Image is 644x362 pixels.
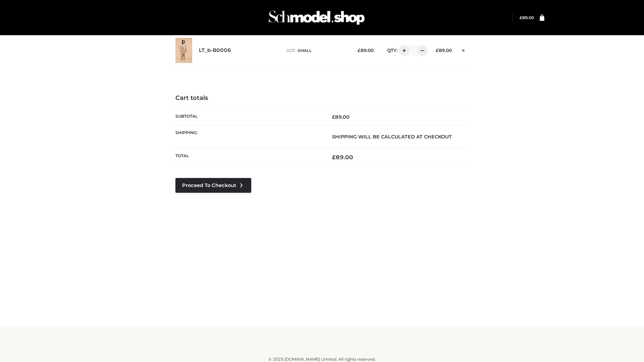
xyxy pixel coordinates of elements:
[175,95,469,102] h4: Cart totals
[175,109,322,125] th: Subtotal
[199,47,231,54] a: LT_b-B0006
[286,48,347,54] p: size :
[358,48,361,53] span: £
[266,4,367,31] img: Schmodel Admin 964
[436,48,439,53] span: £
[380,45,425,56] div: QTY:
[358,48,374,53] bdi: 89.00
[520,15,522,20] span: £
[520,15,534,20] bdi: 89.00
[459,45,469,54] a: Remove this item
[298,48,312,53] span: SMALL
[332,134,452,140] strong: Shipping will be calculated at checkout
[332,154,336,161] span: £
[436,48,452,53] bdi: 89.00
[175,125,322,148] th: Shipping:
[175,148,322,166] th: Total
[175,178,251,193] a: Proceed to Checkout
[332,114,350,120] bdi: 89.00
[175,38,192,63] img: LT_b-B0006 - SMALL
[332,154,353,161] bdi: 89.00
[520,15,534,20] a: £89.00
[332,114,335,120] span: £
